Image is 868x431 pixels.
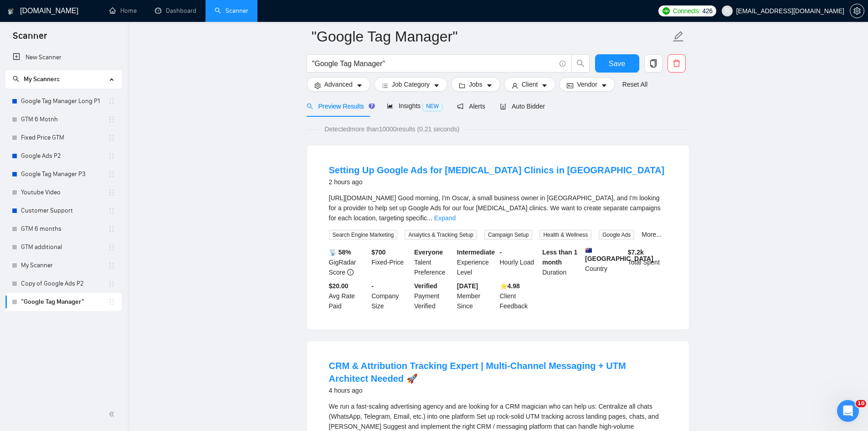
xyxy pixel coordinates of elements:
[609,58,625,69] span: Save
[21,275,108,293] a: Copy of Google Ads P2
[486,82,493,89] span: caret-down
[668,59,685,68] span: delete
[500,103,545,110] span: Auto Bidder
[668,54,686,73] button: delete
[21,147,108,165] a: Google Ads P2
[412,281,455,311] div: Payment Verified
[329,165,665,175] a: Setting Up Google Ads for [MEDICAL_DATA] Clinics in [GEOGRAPHIC_DATA]
[702,6,712,16] span: 426
[601,82,607,89] span: caret-down
[312,58,555,69] input: Search Freelance Jobs...
[108,116,115,123] span: holder
[21,220,108,238] a: GTM 6 months
[484,230,532,240] span: Campaign Setup
[850,7,864,15] span: setting
[356,82,363,89] span: caret-down
[673,31,684,42] span: edit
[108,171,115,178] span: holder
[500,249,502,256] b: -
[644,54,663,73] button: copy
[469,79,483,89] span: Jobs
[498,247,541,277] div: Hourly Load
[663,7,670,15] img: upwork-logo.png
[414,282,437,290] b: Verified
[21,238,108,256] a: GTM additional
[108,134,115,141] span: holder
[628,249,644,256] b: $ 7.2k
[595,54,639,73] button: Save
[422,101,442,111] span: NEW
[856,400,866,407] span: 10
[512,82,518,89] span: user
[21,129,108,147] a: Fixed Price GTM
[504,77,556,92] button: userClientcaret-down
[583,247,626,277] div: Country
[329,249,351,256] b: 📡 58%
[108,262,115,269] span: holder
[850,7,864,15] a: setting
[329,230,398,240] span: Search Engine Marketing
[329,193,667,223] div: [URL][DOMAIN_NAME] Good morning, I'm Oscar, a small business owner in [GEOGRAPHIC_DATA], and I'm ...
[500,282,520,290] b: ⭐️ 4.98
[5,110,122,129] li: GTM 6 Motnh
[370,281,412,311] div: Company Size
[108,244,115,251] span: holder
[327,247,370,277] div: GigRadar Score
[541,82,548,89] span: caret-down
[599,230,634,240] span: Google Ads
[21,183,108,202] a: Youtube Video
[457,249,495,256] b: Intermediate
[329,177,665,187] div: 2 hours ago
[457,103,463,109] span: notification
[5,220,122,238] li: GTM 6 months
[155,7,196,15] a: dashboardDashboard
[559,77,615,92] button: idcardVendorcaret-down
[5,48,122,67] li: New Scanner
[371,249,385,256] b: $ 700
[5,202,122,220] li: Customer Support
[5,29,54,48] span: Scanner
[451,77,500,92] button: folderJobscaret-down
[13,75,60,83] span: My Scanners
[5,92,122,110] li: Google Tag Manager Long P1
[109,7,137,15] a: homeHome
[387,102,442,109] span: Insights
[567,82,573,89] span: idcard
[405,230,477,240] span: Analytics & Tracking Setup
[314,82,321,89] span: setting
[850,4,864,18] button: setting
[414,249,443,256] b: Everyone
[5,293,122,311] li: "Google Tag Manager"
[457,103,485,110] span: Alerts
[215,7,248,15] a: searchScanner
[108,207,115,214] span: holder
[498,281,541,311] div: Client Feedback
[108,225,115,233] span: holder
[455,247,498,277] div: Experience Level
[560,61,565,67] span: info-circle
[5,275,122,293] li: Copy of Google Ads P2
[307,77,370,92] button: settingAdvancedcaret-down
[622,79,647,89] a: Reset All
[392,79,430,89] span: Job Category
[13,76,19,82] span: search
[586,247,592,254] img: 🇦🇺
[412,247,455,277] div: Talent Preference
[572,59,589,68] span: search
[673,6,700,16] span: Connects:
[5,147,122,165] li: Google Ads P2
[5,256,122,275] li: My Scanner
[455,281,498,311] div: Member Since
[577,79,597,89] span: Vendor
[108,152,115,160] span: holder
[108,410,118,419] span: double-left
[307,103,313,109] span: search
[21,92,108,110] a: Google Tag Manager Long P1
[327,281,370,311] div: Avg Rate Paid
[571,54,590,73] button: search
[329,282,349,290] b: $20.00
[5,238,122,256] li: GTM additional
[542,249,577,266] b: Less than 1 month
[642,231,662,238] a: More...
[370,247,412,277] div: Fixed-Price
